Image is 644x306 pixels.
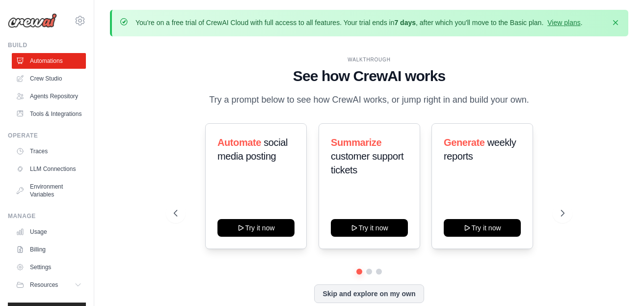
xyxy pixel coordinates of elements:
a: LLM Connections [12,161,86,177]
span: social media posting [217,137,288,162]
a: Traces [12,143,86,159]
span: Automate [217,137,261,148]
a: View plans [547,19,580,27]
button: Try it now [331,219,408,237]
a: Settings [12,259,86,275]
img: Logo [8,13,57,28]
a: Tools & Integrations [12,106,86,122]
a: Automations [12,53,86,69]
span: Resources [30,281,58,289]
a: Crew Studio [12,71,86,86]
a: Usage [12,224,86,240]
div: Manage [8,212,86,220]
a: Environment Variables [12,179,86,202]
div: WALKTHROUGH [174,56,565,63]
p: Try a prompt below to see how CrewAI works, or jump right in and build your own. [204,93,534,107]
button: Try it now [217,219,295,237]
span: customer support tickets [331,151,403,175]
h1: See how CrewAI works [174,67,565,85]
button: Resources [12,277,86,293]
span: Summarize [331,137,381,148]
strong: 7 days [394,19,416,27]
a: Agents Repository [12,88,86,104]
p: You're on a free trial of CrewAI Cloud with full access to all features. Your trial ends in , aft... [135,18,583,28]
button: Try it now [444,219,521,237]
a: Billing [12,242,86,257]
span: Generate [444,137,485,148]
div: Build [8,41,86,49]
button: Skip and explore on my own [314,284,424,303]
span: weekly reports [444,137,516,162]
div: Operate [8,132,86,139]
